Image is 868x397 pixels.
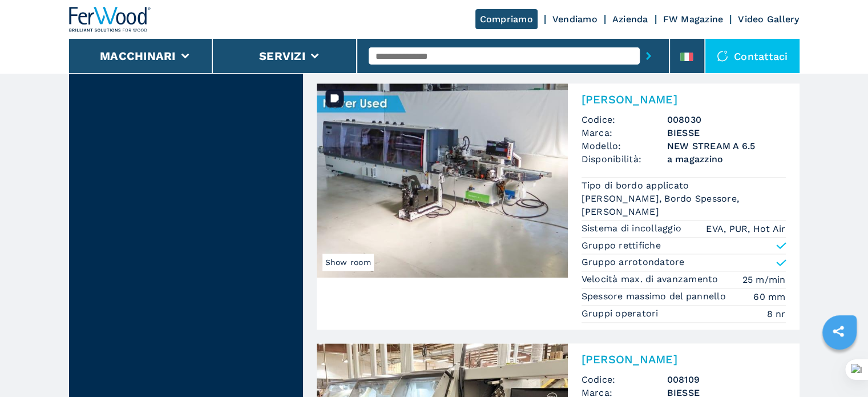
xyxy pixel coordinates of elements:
img: Ferwood [69,7,151,32]
span: Codice: [582,113,667,126]
p: Gruppo rettifiche [582,239,661,252]
em: EVA, PUR, Hot Air [706,222,785,235]
h2: [PERSON_NAME] [582,93,786,106]
a: FW Magazine [663,14,724,25]
span: Marca: [582,126,667,139]
h3: 008109 [667,373,786,386]
span: Show room [322,254,374,271]
iframe: Chat [819,346,859,388]
a: sharethis [824,317,853,346]
span: a magazzino [667,153,786,166]
button: Servizi [259,49,305,63]
p: Gruppo arrotondatore [582,256,685,268]
img: Contattaci [717,50,728,62]
h3: NEW STREAM A 6.5 [667,139,786,153]
p: Tipo di bordo applicato [582,179,692,192]
h3: 008030 [667,113,786,126]
div: Contattaci [705,39,800,73]
p: Spessore massimo del pannello [582,290,729,303]
h3: BIESSE [667,126,786,139]
a: Azienda [612,14,648,25]
a: Compriamo [475,9,538,29]
a: Video Gallery [738,14,799,25]
button: submit-button [640,43,657,69]
p: Velocità max. di avanzamento [582,273,721,286]
p: Sistema di incollaggio [582,222,685,235]
a: Bordatrice Singola BIESSE NEW STREAM A 6.5Show room[PERSON_NAME]Codice:008030Marca:BIESSEModello:... [317,83,800,330]
img: Bordatrice Singola BIESSE NEW STREAM A 6.5 [317,83,568,278]
em: 60 mm [753,290,785,303]
span: Codice: [582,373,667,386]
em: 25 m/min [742,273,786,286]
h2: [PERSON_NAME] [582,352,786,366]
p: Gruppi operatori [582,307,661,320]
em: [PERSON_NAME], Bordo Spessore, [PERSON_NAME] [582,192,786,218]
em: 8 nr [767,307,786,320]
a: Vendiamo [552,14,597,25]
span: Disponibilità: [582,153,667,166]
button: Macchinari [100,49,176,63]
span: Modello: [582,139,667,153]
